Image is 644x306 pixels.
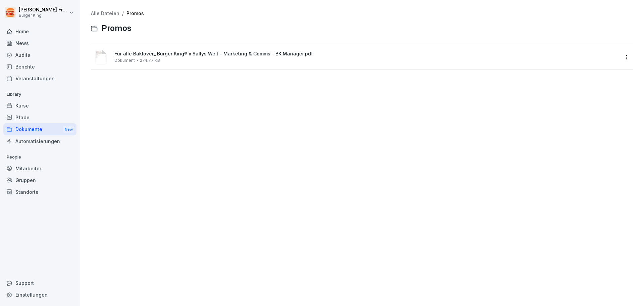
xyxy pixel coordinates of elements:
[3,112,76,123] a: Pfade
[122,11,124,16] span: /
[3,26,76,37] a: Home
[3,100,76,112] a: Kurse
[63,126,74,133] div: New
[3,152,76,163] p: People
[19,7,68,13] p: [PERSON_NAME] Freier
[126,10,144,16] a: Promos
[3,186,76,198] a: Standorte
[3,123,76,136] a: DokumenteNew
[3,135,76,147] a: Automatisierungen
[91,10,119,16] a: Alle Dateien
[3,73,76,84] a: Veranstaltungen
[3,37,76,49] a: News
[102,24,131,33] span: Promos
[114,51,619,57] span: Für alle Baklover_ Burger King® x Sallys Welt - Marketing & Comms - BK Manager.pdf
[3,289,76,301] a: Einstellungen
[3,61,76,73] a: Berichte
[3,49,76,61] a: Audits
[114,58,135,63] span: Dokument
[140,58,160,63] span: 274.77 KB
[3,277,76,289] div: Support
[3,174,76,186] a: Gruppen
[3,89,76,100] p: Library
[19,13,68,18] p: Burger King
[3,163,76,174] a: Mitarbeiter
[3,123,76,136] div: Dokumente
